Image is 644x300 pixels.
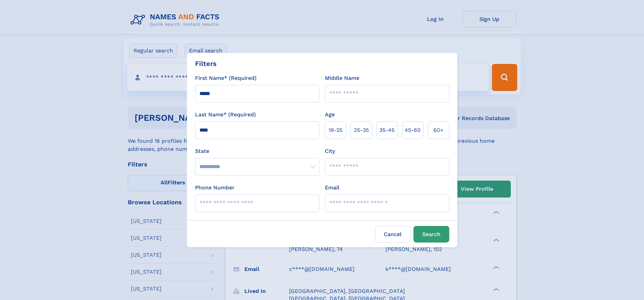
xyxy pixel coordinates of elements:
[433,126,444,134] span: 60+
[379,126,395,134] span: 35‑45
[329,126,342,134] span: 18‑25
[195,74,257,82] label: First Name* (Required)
[195,59,217,69] div: Filters
[325,147,335,155] label: City
[375,226,411,243] label: Cancel
[195,111,256,119] label: Last Name* (Required)
[325,184,339,192] label: Email
[195,147,319,155] label: State
[413,226,449,243] button: Search
[325,111,335,119] label: Age
[195,184,235,192] label: Phone Number
[405,126,421,134] span: 45‑60
[354,126,369,134] span: 25‑35
[325,74,359,82] label: Middle Name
